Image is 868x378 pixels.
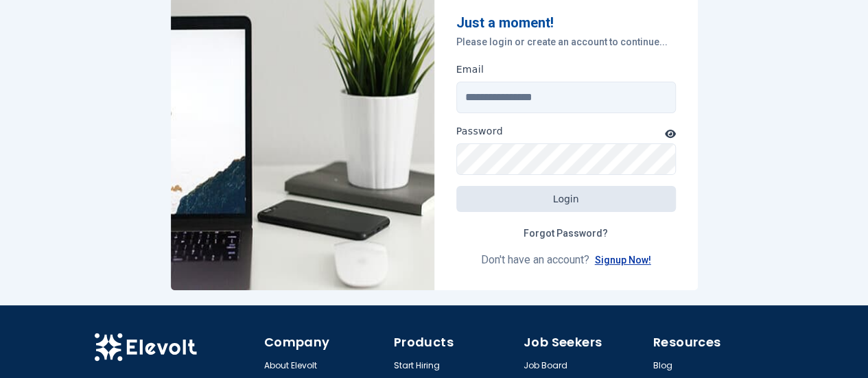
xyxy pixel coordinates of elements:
[394,360,440,371] a: Start Hiring
[524,333,645,352] h4: Job Seekers
[456,124,503,138] label: Password
[653,360,672,371] a: Blog
[456,186,676,212] button: Login
[653,333,775,352] h4: Resources
[394,333,515,352] h4: Products
[524,360,567,371] a: Job Board
[595,255,651,265] a: Signup Now!
[456,252,676,268] p: Don't have an account?
[456,35,676,49] p: Please login or create an account to continue...
[799,312,868,378] iframe: Chat Widget
[456,62,484,76] label: Email
[94,333,197,362] img: Elevolt
[264,360,317,371] a: About Elevolt
[264,333,386,352] h4: Company
[456,13,676,32] p: Just a moment!
[513,220,619,246] a: Forgot Password?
